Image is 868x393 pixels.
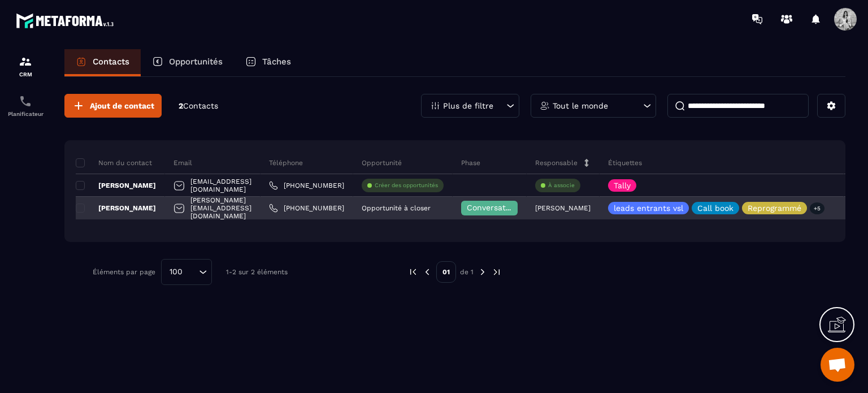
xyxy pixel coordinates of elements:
[422,267,432,277] img: prev
[90,100,154,111] span: Ajout de contact
[76,204,156,213] p: [PERSON_NAME]
[64,94,162,118] button: Ajout de contact
[269,158,303,167] p: Téléphone
[460,267,474,277] p: de 1
[173,158,192,167] p: Email
[19,55,32,68] img: formation
[93,57,129,67] p: Contacts
[183,101,218,110] span: Contacts
[269,204,344,213] a: [PHONE_NUMBER]
[362,204,431,212] p: Opportunité à closer
[535,204,591,212] p: [PERSON_NAME]
[614,204,683,212] p: leads entrants vsl
[362,158,402,167] p: Opportunité
[16,10,118,31] img: logo
[166,266,186,278] span: 100
[64,49,141,76] a: Contacts
[467,203,554,212] span: Conversation en cours
[169,57,223,67] p: Opportunités
[461,158,480,167] p: Phase
[226,268,288,276] p: 1-2 sur 2 éléments
[186,266,196,278] input: Search for option
[478,267,488,277] img: next
[161,259,212,285] div: Search for option
[408,267,418,277] img: prev
[76,158,152,167] p: Nom du contact
[3,71,48,77] p: CRM
[141,49,234,76] a: Opportunités
[748,204,801,212] p: Reprogrammé
[443,102,493,110] p: Plus de filtre
[3,111,48,117] p: Planificateur
[697,204,734,212] p: Call book
[608,158,642,167] p: Étiquettes
[492,267,502,277] img: next
[262,57,291,67] p: Tâches
[3,86,48,126] a: schedulerschedulerPlanificateur
[179,101,218,111] p: 2
[436,261,456,283] p: 01
[821,348,854,382] div: Ouvrir le chat
[810,202,824,214] p: +5
[553,102,608,110] p: Tout le monde
[548,182,575,189] p: À associe
[19,94,32,108] img: scheduler
[3,46,48,86] a: formationformationCRM
[234,49,302,76] a: Tâches
[76,181,156,190] p: [PERSON_NAME]
[93,268,155,276] p: Éléments par page
[375,182,438,189] p: Créer des opportunités
[614,182,631,189] p: Tally
[269,181,344,190] a: [PHONE_NUMBER]
[535,158,578,167] p: Responsable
